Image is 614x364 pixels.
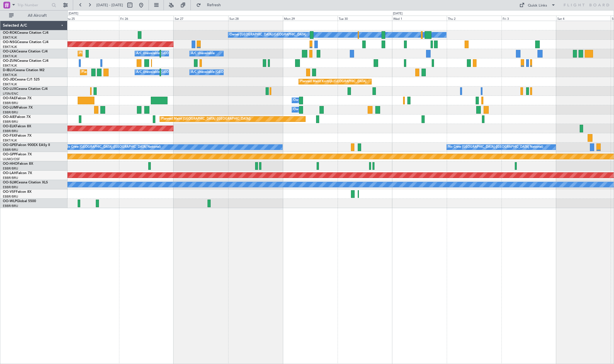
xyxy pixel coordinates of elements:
div: Wed 1 [392,16,447,21]
a: UUMO/OSF [3,157,20,161]
div: Owner [GEOGRAPHIC_DATA]-[GEOGRAPHIC_DATA] [230,31,306,39]
button: Quick Links [516,1,558,10]
button: All Aircraft [6,11,62,20]
div: [DATE] [69,11,78,16]
div: Planned Maint Kortrijk-[GEOGRAPHIC_DATA] [300,77,366,86]
a: EBBR/BRU [3,194,18,199]
a: EBKT/KJK [3,138,17,143]
a: OO-GPPFalcon 7X [3,153,32,156]
div: Planned Maint Nice ([GEOGRAPHIC_DATA]) [82,68,145,77]
a: EBKT/KJK [3,73,17,77]
span: OO-LXA [3,50,16,53]
a: OO-ROKCessna Citation CJ4 [3,31,48,35]
span: OO-HHO [3,162,18,166]
a: OO-HHOFalcon 8X [3,162,33,166]
span: OO-ELK [3,125,16,128]
div: Owner Melsbroek Air Base [293,105,332,114]
a: OO-AIEFalcon 7X [3,115,31,119]
a: OO-SLMCessna Citation XLS [3,181,48,184]
span: OO-GPP [3,153,16,156]
a: OO-LAHFalcon 7X [3,172,32,175]
a: OO-ELKFalcon 8X [3,125,31,128]
a: OO-LXACessna Citation CJ4 [3,50,48,53]
div: A/C Unavailable [GEOGRAPHIC_DATA] ([GEOGRAPHIC_DATA] National) [136,49,242,58]
input: Trip Number [17,1,50,9]
a: EBBR/BRU [3,166,18,171]
div: No Crew [GEOGRAPHIC_DATA] ([GEOGRAPHIC_DATA] National) [66,143,161,151]
a: OO-VSFFalcon 8X [3,190,31,194]
span: OO-SLM [3,181,16,184]
span: OO-LUX [3,87,16,91]
div: Sun 28 [228,16,283,21]
a: EBBR/BRU [3,110,18,115]
a: D-IBLUCessna Citation M2 [3,69,45,72]
span: OO-GPE [3,143,16,147]
span: OO-ROK [3,31,17,35]
a: EBBR/BRU [3,185,18,189]
a: OO-FAEFalcon 7X [3,97,31,100]
a: EBKT/KJK [3,54,17,58]
div: No Crew [GEOGRAPHIC_DATA] ([GEOGRAPHIC_DATA] National) [448,143,543,151]
a: OO-GPEFalcon 900EX EASy II [3,143,50,147]
a: LFSN/ENC [3,92,18,96]
a: OO-LUMFalcon 7X [3,106,33,109]
div: Thu 2 [447,16,501,21]
span: OO-FSX [3,134,16,137]
div: A/C Unavailable [191,49,215,58]
a: EBKT/KJK [3,45,17,49]
div: Sat 27 [173,16,228,21]
a: OO-WLPGlobal 5500 [3,200,36,203]
span: Refresh [202,3,226,7]
a: EBBR/BRU [3,204,18,208]
div: Planned Maint [GEOGRAPHIC_DATA] ([GEOGRAPHIC_DATA]) [161,115,251,123]
span: OO-WLP [3,200,17,203]
button: Refresh [194,1,228,10]
div: A/C Unavailable [GEOGRAPHIC_DATA] ([GEOGRAPHIC_DATA] National) [136,68,242,77]
div: [DATE] [393,11,403,16]
div: Sat 4 [556,16,611,21]
a: OO-ZUNCessna Citation CJ4 [3,59,48,63]
div: Mon 29 [283,16,338,21]
span: [DATE] - [DATE] [96,3,123,8]
a: EBBR/BRU [3,120,18,124]
div: Quick Links [528,3,547,9]
a: EBBR/BRU [3,176,18,180]
div: Fri 26 [119,16,174,21]
a: OO-FSXFalcon 7X [3,134,31,137]
span: OO-AIE [3,115,15,119]
a: EBKT/KJK [3,35,17,40]
div: A/C Unavailable [GEOGRAPHIC_DATA]-[GEOGRAPHIC_DATA] [191,68,281,77]
a: OO-LUXCessna Citation CJ4 [3,87,48,91]
span: OO-LAH [3,172,16,175]
span: OO-FAE [3,97,16,100]
span: OO-JID [3,78,15,81]
span: All Aircraft [15,14,60,18]
div: Owner Melsbroek Air Base [293,96,332,105]
span: OO-NSG [3,41,17,44]
span: OO-LUM [3,106,17,109]
a: EBKT/KJK [3,82,17,86]
div: Thu 25 [64,16,119,21]
a: EBKT/KJK [3,64,17,68]
a: OO-JIDCessna CJ1 525 [3,78,40,81]
a: EBBR/BRU [3,129,18,133]
div: Tue 30 [338,16,392,21]
span: OO-ZUN [3,59,17,63]
span: OO-VSF [3,190,16,194]
a: OO-NSGCessna Citation CJ4 [3,41,48,44]
div: Planned Maint Kortrijk-[GEOGRAPHIC_DATA] [79,49,145,58]
a: EBBR/BRU [3,148,18,152]
span: D-IBLU [3,69,14,72]
div: Fri 3 [501,16,556,21]
a: EBBR/BRU [3,101,18,105]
